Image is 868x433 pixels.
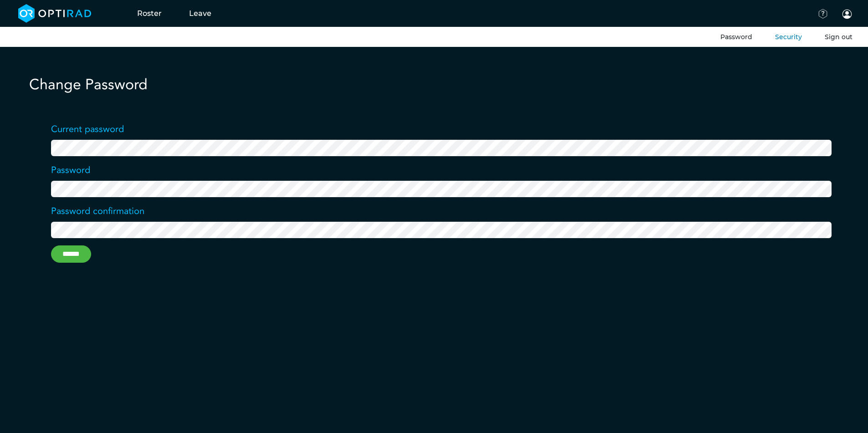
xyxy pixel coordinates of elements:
[51,122,124,136] label: Current password
[51,163,90,177] label: Password
[29,76,853,93] h1: Change Password
[18,4,92,23] img: brand-opti-rad-logos-blue-and-white-d2f68631ba2948856bd03f2d395fb146ddc8fb01b4b6e9315ea85fa773367...
[51,204,144,218] label: Password confirmation
[720,33,752,41] a: Password
[775,33,802,41] a: Security
[825,32,853,42] button: Sign out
